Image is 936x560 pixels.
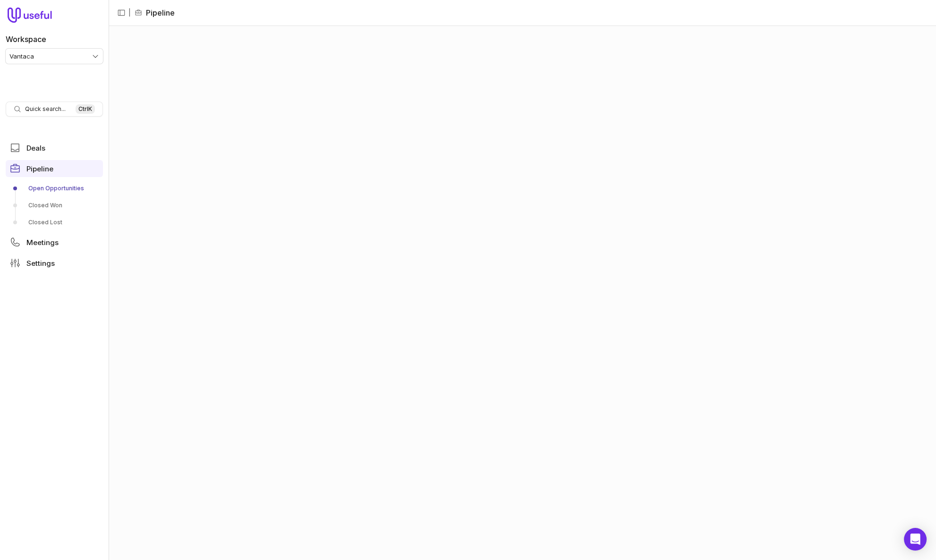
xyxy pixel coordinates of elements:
[904,528,927,551] div: Open Intercom Messenger
[128,7,131,18] span: |
[26,165,53,172] span: Pipeline
[26,239,59,246] span: Meetings
[6,34,46,45] label: Workspace
[6,181,103,196] a: Open Opportunities
[135,7,175,18] li: Pipeline
[6,255,103,272] a: Settings
[6,234,103,251] a: Meetings
[25,105,66,113] span: Quick search...
[26,260,55,267] span: Settings
[6,160,103,177] a: Pipeline
[114,6,128,20] button: Collapse sidebar
[6,181,103,230] div: Pipeline submenu
[6,198,103,213] a: Closed Won
[6,139,103,156] a: Deals
[76,104,95,114] kbd: Ctrl K
[6,215,103,230] a: Closed Lost
[26,144,45,152] span: Deals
